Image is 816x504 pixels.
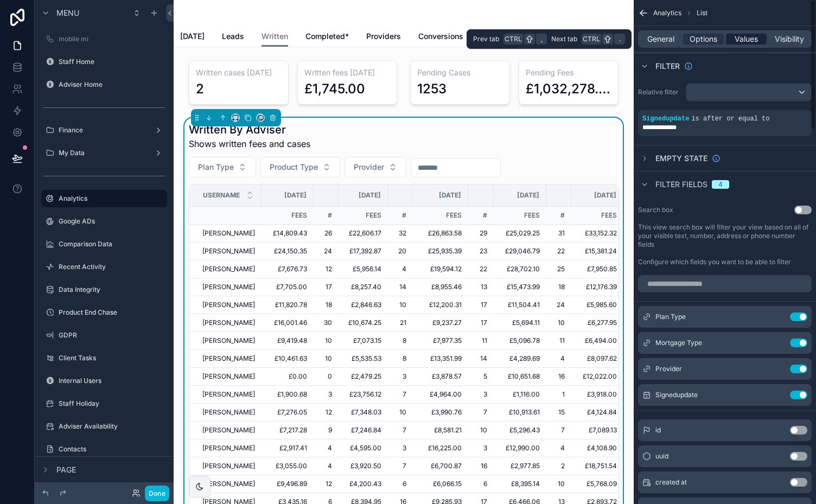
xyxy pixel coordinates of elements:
td: £2,846.63 [339,296,388,314]
td: 3 [468,439,494,457]
td: # [314,207,339,225]
td: 17 [314,278,339,296]
td: £10,461.63 [262,350,314,368]
td: 2 [546,457,571,475]
span: Ctrl [503,34,523,44]
td: 29 [468,225,494,243]
a: Adviser Home [41,76,167,93]
td: £1,116.00 [494,386,546,404]
td: £5,956.14 [339,260,388,278]
td: 26 [314,225,339,243]
td: £7,705.00 [262,278,314,296]
td: £28,702.10 [494,260,546,278]
td: £12,022.00 [571,368,623,386]
td: £6,700.87 [413,457,468,475]
td: £7,348.03 [339,404,388,422]
td: 24 [546,296,571,314]
span: Written [262,31,288,42]
div: 4 [718,180,723,189]
span: Provider [354,162,384,173]
td: 25 [546,260,571,278]
td: 14 [388,278,413,296]
td: 4 [546,350,571,368]
td: £5,096.78 [494,332,546,350]
td: £8,097.62 [571,350,623,368]
label: Internal Users [59,377,165,385]
label: My Data [59,149,150,157]
label: mobile mi [59,35,165,43]
td: 9 [314,422,339,439]
td: 6 [468,475,494,493]
label: Product End Chase [59,308,165,317]
td: 12 [314,404,339,422]
td: £7,977.35 [413,332,468,350]
td: £5,535.53 [339,350,388,368]
a: Comparison Data [41,235,167,253]
span: Plan Type [198,162,234,173]
td: 11 [546,332,571,350]
a: GDPR [41,327,167,344]
td: 3 [314,386,339,404]
td: # [388,207,413,225]
td: Fees [413,207,468,225]
td: £6,277.95 [571,314,623,332]
span: id [655,426,661,435]
td: £3,990.76 [413,404,468,422]
td: £14,809.43 [262,225,314,243]
td: 7 [388,422,413,439]
td: £15,381.24 [571,243,623,260]
span: Providers [366,31,401,42]
td: £8,257.40 [339,278,388,296]
td: 3 [388,439,413,457]
td: £10,913.61 [494,404,546,422]
td: £5,985.60 [571,296,623,314]
label: Configure which fields you want to be able to filter [638,258,791,266]
td: [PERSON_NAME] [189,332,262,350]
td: £3,878.57 [413,368,468,386]
td: £4,289.69 [494,350,546,368]
td: 4 [314,457,339,475]
td: £25,029.25 [494,225,546,243]
td: 17 [468,314,494,332]
td: 10 [314,332,339,350]
td: 32 [388,225,413,243]
span: Empty state [655,153,707,164]
td: 6 [388,475,413,493]
td: £12,990.00 [494,439,546,457]
td: £11,504.41 [494,296,546,314]
h1: Written By Adviser [189,122,310,137]
a: Data Integrity [41,281,167,298]
td: £25,935.39 [413,243,468,260]
span: [DATE] [180,31,205,42]
td: 16 [546,368,571,386]
td: £9,419.48 [262,332,314,350]
td: Fees [339,207,388,225]
span: Signedupdate [655,391,698,399]
a: Staff Home [41,53,167,71]
td: 12 [314,475,339,493]
td: £22,606.17 [339,225,388,243]
td: 10 [546,314,571,332]
a: Providers [366,27,401,48]
a: Recent Activity [41,258,167,276]
a: Adviser Availability [41,418,167,435]
td: 24 [314,243,339,260]
td: 7 [546,422,571,439]
td: 13 [468,278,494,296]
td: 16 [468,457,494,475]
a: Completed* [305,27,349,48]
td: 5 [468,368,494,386]
a: Written [262,27,288,47]
td: £7,950.85 [571,260,623,278]
span: Leads [222,31,244,42]
td: 3 [468,386,494,404]
span: is after or equal to [691,115,769,123]
span: Plan Type [655,312,686,321]
span: Filter [655,61,680,72]
td: £12,200.31 [413,296,468,314]
td: 18 [314,296,339,314]
td: 11 [468,332,494,350]
td: £11,820.78 [262,296,314,314]
td: £13,351.99 [413,350,468,368]
td: £2,917.41 [262,439,314,457]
